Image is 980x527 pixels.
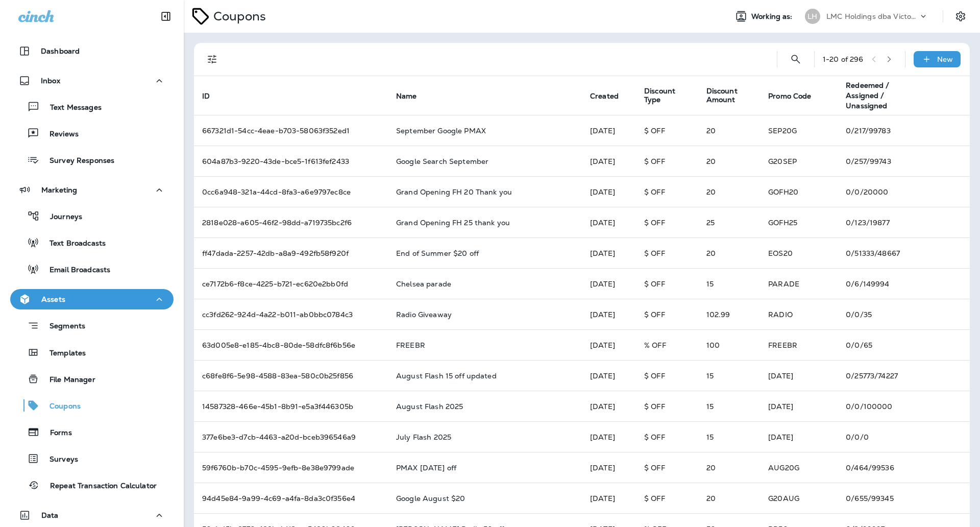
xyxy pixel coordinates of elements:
td: 15 [698,361,761,391]
button: Assets [10,289,174,309]
td: 0 / 51333 / 48667 [838,238,970,269]
p: Reviews [39,130,79,139]
td: $ OFF [636,422,698,452]
p: Radio Giveaway [396,310,452,319]
td: 59f6760b-b70c-4595-9efb-8e38e9799ade [194,452,388,483]
td: [DATE] [582,330,636,361]
button: Coupons [10,395,174,416]
button: Data [10,505,174,525]
td: 0 / 123 / 19877 [838,207,970,238]
p: Google Search September [396,157,488,165]
div: LH [805,9,820,24]
td: 0 / 217 / 99783 [838,115,970,146]
td: ce7172b6-f8ce-4225-b721-ec620e2bb0fd [194,269,388,299]
td: RADIO [760,299,838,330]
button: Survey Responses [10,149,174,171]
td: cc3fd262-924d-4a22-b011-ab0bbc0784c3 [194,299,388,330]
span: Created [590,92,619,101]
td: FREEBR [760,330,838,361]
td: 0 / 0 / 20000 [838,177,970,207]
button: Collapse Sidebar [152,6,180,27]
p: Coupons [39,402,81,412]
p: Text Messages [40,103,102,113]
td: [DATE] [582,483,636,514]
td: 20 [698,452,761,483]
p: Google August $20 [396,494,465,502]
span: Redeemed / Assigned / Unassigned [846,81,889,110]
td: [DATE] [582,422,636,452]
td: 63d005e8-e185-4bc8-80de-58dfc8f6b56e [194,330,388,361]
td: 20 [698,146,761,177]
span: ID [202,92,210,101]
td: % OFF [636,330,698,361]
button: Journeys [10,205,174,227]
td: $ OFF [636,177,698,207]
p: August Flash 2025 [396,402,463,411]
span: Discount Type [644,87,681,104]
td: c68fe8f6-5e98-4588-83ea-580c0b25f856 [194,361,388,391]
td: 0 / 0 / 65 [838,330,970,361]
td: 20 [698,483,761,514]
div: 1 - 20 of 296 [823,55,864,63]
td: G20SEP [760,146,838,177]
td: [DATE] [582,299,636,330]
p: Coupons [209,9,266,24]
p: LMC Holdings dba Victory Lane Quick Oil Change [826,12,918,20]
button: Email Broadcasts [10,258,174,280]
p: Grand Opening FH 20 Thank you [396,188,512,196]
p: Text Broadcasts [39,239,106,249]
p: Chelsea parade [396,280,451,288]
td: 377e6be3-d7cb-4463-a20d-bceb396546a9 [194,422,388,452]
p: Grand Opening FH 25 thank you [396,219,510,227]
td: [DATE] [582,269,636,299]
span: Name [396,91,430,101]
td: 14587328-466e-45b1-8b91-e5a3f446305b [194,391,388,422]
button: Marketing [10,180,174,200]
button: Reviews [10,123,174,144]
p: Segments [39,322,85,332]
td: [DATE] [582,115,636,146]
button: Repeat Transaction Calculator [10,474,174,496]
p: Inbox [41,77,60,85]
span: Discount Type [644,87,694,104]
td: 25 [698,207,761,238]
p: Templates [39,349,86,358]
p: Surveys [39,455,78,465]
span: Name [396,92,417,101]
td: $ OFF [636,207,698,238]
button: Templates [10,342,174,363]
p: New [937,55,953,63]
span: Discount Amount [706,87,743,104]
button: Inbox [10,70,174,91]
td: 94d45e84-9a99-4c69-a4fa-8da3c0f356e4 [194,483,388,514]
td: 20 [698,177,761,207]
p: September Google PMAX [396,127,486,135]
td: 15 [698,422,761,452]
td: [DATE] [582,177,636,207]
p: Assets [41,295,65,303]
p: August Flash 15 off updated [396,372,497,380]
p: Survey Responses [39,156,114,166]
td: 0 / 655 / 99345 [838,483,970,514]
span: Promo Code [768,91,824,101]
td: 0cc6a948-321a-44cd-8fa3-a6e9797ec8ce [194,177,388,207]
td: [DATE] [582,146,636,177]
td: $ OFF [636,146,698,177]
td: $ OFF [636,115,698,146]
button: Segments [10,315,174,337]
button: Forms [10,421,174,443]
button: Search Coupons [786,49,806,69]
button: Text Broadcasts [10,232,174,253]
td: 667321d1-54cc-4eae-b703-58063f352ed1 [194,115,388,146]
p: End of Summer $20 off [396,249,479,257]
p: Data [41,511,59,519]
p: Forms [40,428,72,438]
td: $ OFF [636,238,698,269]
td: 0 / 6 / 149994 [838,269,970,299]
td: $ OFF [636,269,698,299]
td: 15 [698,391,761,422]
button: Filters [202,49,223,69]
p: Email Broadcasts [39,266,110,275]
p: FREEBR [396,341,425,349]
p: PMAX [DATE] off [396,464,456,472]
